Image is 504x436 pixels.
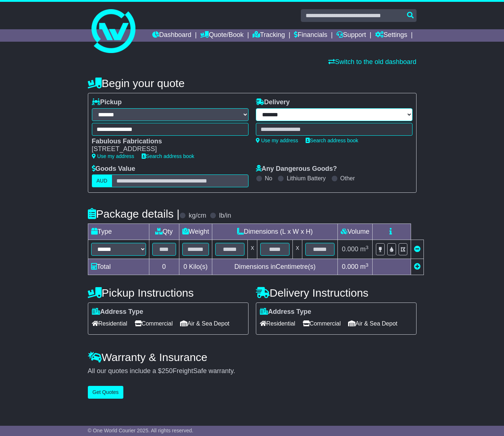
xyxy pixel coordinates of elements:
[342,263,358,270] span: 0.000
[328,58,416,65] a: Switch to the old dashboard
[142,153,194,159] a: Search address book
[88,259,149,275] td: Total
[183,263,187,270] span: 0
[265,175,272,182] label: No
[294,29,327,42] a: Financials
[92,174,112,187] label: AUD
[149,259,179,275] td: 0
[287,175,326,182] label: Lithium Battery
[200,29,243,42] a: Quote/Book
[88,77,417,89] h4: Begin your quote
[212,259,338,275] td: Dimensions in Centimetre(s)
[348,318,397,329] span: Air & Sea Depot
[92,145,241,153] div: [STREET_ADDRESS]
[92,98,122,106] label: Pickup
[92,165,135,173] label: Goods Value
[338,224,373,240] td: Volume
[336,29,366,42] a: Support
[256,165,337,173] label: Any Dangerous Goods?
[303,318,341,329] span: Commercial
[340,175,355,182] label: Other
[92,308,143,316] label: Address Type
[88,351,417,363] h4: Warranty & Insurance
[256,138,298,143] a: Use my address
[414,263,421,270] a: Add new item
[293,240,302,259] td: x
[375,29,407,42] a: Settings
[179,224,212,240] td: Weight
[414,245,421,253] a: Remove this item
[212,224,338,240] td: Dimensions (L x W x H)
[88,287,249,299] h4: Pickup Instructions
[342,245,358,253] span: 0.000
[256,98,290,106] label: Delivery
[152,29,191,42] a: Dashboard
[88,367,417,375] div: All our quotes include a $ FreightSafe warranty.
[256,287,417,299] h4: Delivery Instructions
[260,308,311,316] label: Address Type
[366,245,369,250] sup: 3
[188,212,206,220] label: kg/cm
[92,153,134,159] a: Use my address
[360,263,369,270] span: m
[366,262,369,268] sup: 3
[92,138,241,146] div: Fabulous Fabrications
[360,245,369,253] span: m
[88,386,124,399] button: Get Quotes
[180,318,229,329] span: Air & Sea Depot
[248,240,257,259] td: x
[253,29,285,42] a: Tracking
[306,138,358,143] a: Search address book
[135,318,173,329] span: Commercial
[88,208,180,220] h4: Package details |
[260,318,295,329] span: Residential
[149,224,179,240] td: Qty
[88,224,149,240] td: Type
[92,318,127,329] span: Residential
[179,259,212,275] td: Kilo(s)
[88,428,194,433] span: © One World Courier 2025. All rights reserved.
[219,212,231,220] label: lb/in
[162,367,173,375] span: 250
